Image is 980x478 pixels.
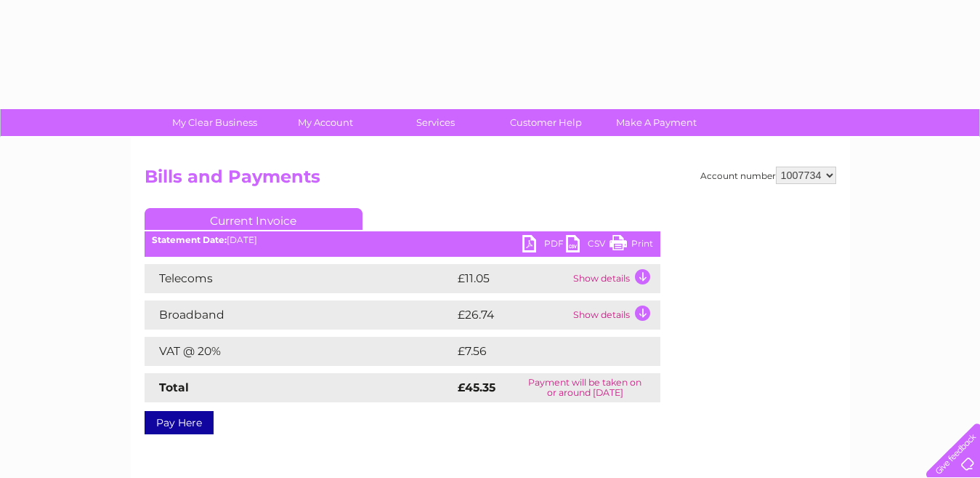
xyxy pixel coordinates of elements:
td: £26.74 [454,300,570,330]
a: CSV [566,235,610,256]
td: Show details [570,300,660,330]
strong: £45.35 [458,381,495,394]
td: Broadband [145,300,454,330]
div: [DATE] [145,235,660,245]
a: PDF [522,235,566,256]
div: Account number [700,167,836,184]
a: Make A Payment [596,109,716,136]
td: Show details [570,264,660,293]
td: £7.56 [454,337,626,366]
td: Payment will be taken on or around [DATE] [510,373,660,402]
a: My Clear Business [155,109,275,136]
a: Pay Here [145,411,214,434]
td: Telecoms [145,264,454,293]
a: My Account [265,109,385,136]
b: Statement Date: [152,234,227,245]
a: Customer Help [486,109,606,136]
a: Current Invoice [145,208,363,230]
td: £11.05 [454,264,570,293]
td: VAT @ 20% [145,337,454,366]
a: Services [376,109,495,136]
h2: Bills and Payments [145,167,836,194]
a: Print [610,235,653,256]
strong: Total [159,381,189,394]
